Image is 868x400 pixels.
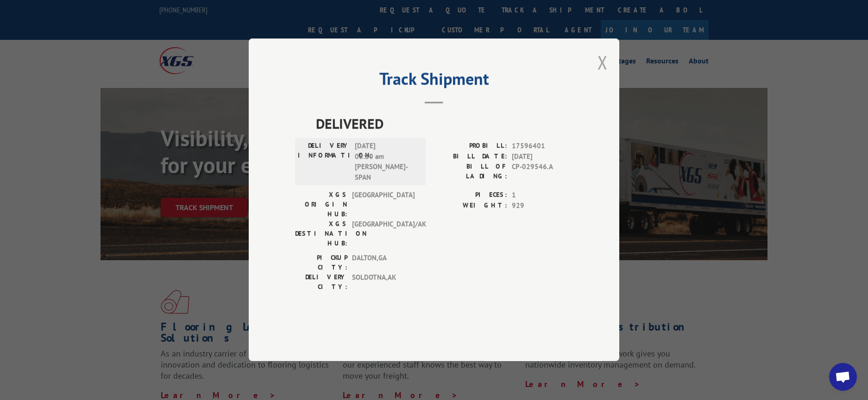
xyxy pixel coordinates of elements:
span: CP-029546.A [512,162,573,181]
h2: Track Shipment [295,72,573,90]
label: PROBILL: [434,141,507,152]
span: DELIVERED [316,113,573,134]
span: 1 [512,190,573,201]
label: XGS DESTINATION HUB: [295,219,347,249]
label: DELIVERY CITY: [295,273,347,292]
span: 17596401 [512,141,573,152]
span: [DATE] 08:30 am [PERSON_NAME]-SPAN [355,141,417,183]
label: XGS ORIGIN HUB: [295,190,347,219]
div: Open chat [829,363,857,391]
label: DELIVERY INFORMATION: [298,141,350,183]
span: DALTON , GA [352,253,415,273]
span: [GEOGRAPHIC_DATA]/AK [352,219,415,249]
label: BILL DATE: [434,151,507,162]
label: PICKUP CITY: [295,253,347,273]
label: BILL OF LADING: [434,162,507,181]
span: [DATE] [512,151,573,162]
label: WEIGHT: [434,200,507,211]
span: [GEOGRAPHIC_DATA] [352,190,415,219]
button: Close modal [598,50,608,75]
label: PIECES: [434,190,507,201]
span: 929 [512,200,573,211]
span: SOLDOTNA , AK [352,273,415,292]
